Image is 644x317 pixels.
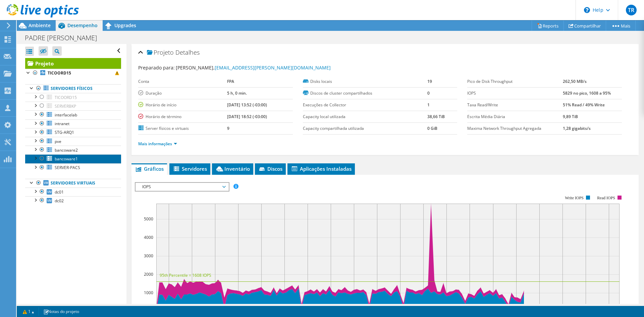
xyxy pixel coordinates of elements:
[427,102,430,108] b: 1
[25,58,121,69] a: Projeto
[563,114,578,119] b: 9,89 TiB
[138,78,227,85] label: Conta
[138,113,227,120] label: Horário de término
[303,113,428,120] label: Capacity local utilizada
[138,90,227,97] label: Duração
[139,183,225,191] span: IOPS
[18,307,39,316] a: 1
[227,125,229,131] b: 9
[55,139,61,144] span: pve
[565,196,584,200] text: Write IOPS
[427,78,432,84] b: 19
[427,114,445,119] b: 38,66 TiB
[138,102,227,108] label: Horário de início
[55,129,74,135] span: STG-ARQ1
[427,90,430,96] b: 0
[114,22,136,29] span: Upgrades
[55,103,76,109] span: SERVERBKP
[215,64,331,71] a: [EMAIL_ADDRESS][PERSON_NAME][DOMAIN_NAME]
[215,165,250,172] span: Inventário
[25,102,121,110] a: SERVERBKP
[176,64,331,71] span: [PERSON_NAME],
[55,198,64,204] span: dc02
[138,125,227,132] label: Server físicos e virtuais
[25,154,121,163] a: bancoware1
[563,125,591,131] b: 1,28 gigabits/s
[626,5,637,15] span: TR
[427,125,437,131] b: 0 GiB
[303,125,428,132] label: Capacity compartilhada utilizada
[147,49,174,56] span: Projeto
[303,102,428,108] label: Execuções de Collector
[584,7,590,13] svg: \n
[144,290,153,296] text: 1000
[175,48,200,56] span: Detalhes
[258,165,282,172] span: Discos
[55,147,78,153] span: bancoware2
[25,146,121,154] a: bancoware2
[55,95,77,100] span: TICOORD15
[303,78,428,85] label: Disks locais
[144,253,153,259] text: 3000
[291,165,352,172] span: Aplicações Instaladas
[563,20,606,31] a: Compartilhar
[563,102,605,108] b: 51% Read / 49% Write
[467,102,562,108] label: Taxa Read/Write
[25,196,121,205] a: dc02
[25,84,121,93] a: Servidores físicos
[48,70,71,76] b: TICOORD15
[532,20,564,31] a: Reports
[29,22,51,29] span: Ambiente
[55,156,78,162] span: bancoware1
[563,90,611,96] b: 5829 no pico, 1608 a 95%
[144,234,153,240] text: 4000
[135,165,164,172] span: Gráficos
[55,112,77,118] span: interfacelab
[55,121,69,126] span: intranet
[563,78,587,84] b: 262,50 MB/s
[138,141,177,147] a: Mais informações
[25,93,121,102] a: TICOORD15
[227,90,247,96] b: 5 h, 0 min.
[25,188,121,196] a: dc01
[25,110,121,119] a: interfacelab
[25,128,121,137] a: STG-ARQ1
[227,114,267,119] b: [DATE] 18:52 (-03:00)
[227,102,267,108] b: [DATE] 13:52 (-03:00)
[144,216,153,222] text: 5000
[25,137,121,146] a: pve
[67,22,98,29] span: Desempenho
[25,163,121,172] a: SERVER-PACS
[22,34,107,42] h1: PADRE [PERSON_NAME]
[25,69,121,77] a: TICOORD15
[160,272,211,278] text: 95th Percentile = 1608 IOPS
[39,307,84,316] a: Notas do projeto
[227,78,234,84] b: FPA
[144,271,153,277] text: 2000
[173,165,207,172] span: Servidores
[597,196,615,200] text: Read IOPS
[55,165,80,170] span: SERVER-PACS
[303,90,428,97] label: Discos de cluster compartilhados
[55,189,64,195] span: dc01
[25,179,121,188] a: Servidores virtuais
[467,90,562,97] label: IOPS
[606,20,636,31] a: Mais
[138,64,175,71] label: Preparado para:
[467,113,562,120] label: Escrita Média Diária
[25,119,121,128] a: intranet
[467,125,562,132] label: Maxima Network Throughput Agregada
[467,78,562,85] label: Pico de Disk Throughput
